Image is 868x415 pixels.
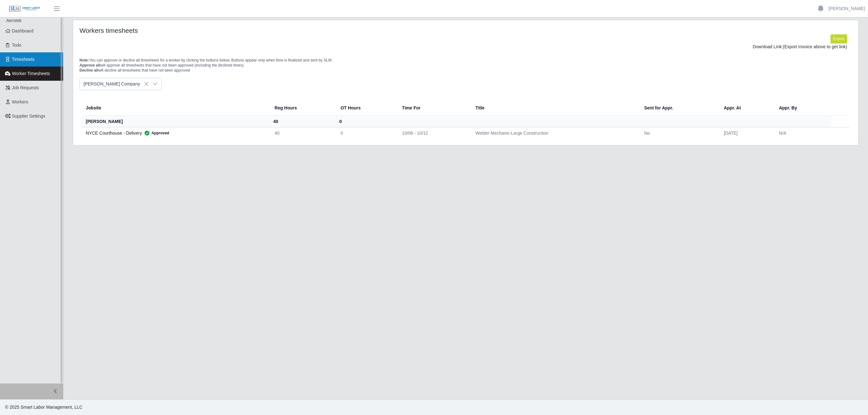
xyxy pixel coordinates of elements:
td: No [639,127,718,139]
th: 0 [336,115,397,127]
th: Appr. By [774,100,831,116]
span: Approved [142,130,169,136]
th: Title [471,100,639,116]
td: 10/06 - 10/12 [397,127,471,139]
th: 40 [270,115,336,127]
span: Dashboard [12,28,34,33]
th: [PERSON_NAME] [82,115,270,127]
a: [PERSON_NAME] [829,5,865,12]
span: Note: [79,58,89,62]
span: Aerotek [6,18,21,23]
img: SLM Logo [9,5,40,12]
td: Welder Mechanic-Large Construction [471,127,639,139]
span: Approve all [79,63,100,67]
span: Lee Company [80,78,149,90]
th: OT Hours [336,100,397,116]
span: (Export Invoice above to get link) [783,44,847,49]
th: Reg Hours [270,100,336,116]
span: Supplier Settings [12,114,45,119]
span: Decline all [79,68,98,73]
span: Workers [12,99,28,104]
td: N/A [774,127,831,139]
td: 40 [270,127,336,139]
th: Time For [397,100,471,116]
span: Job Requests [12,85,39,90]
span: Worker Timesheets [12,71,50,76]
td: 0 [336,127,397,139]
div: NYCE Courthouse - Delivery [86,130,265,136]
th: Appr. At [719,100,774,116]
h4: Workers timesheets [79,26,396,34]
th: Sent for Appr. [639,100,718,116]
span: © 2025 Smart Labor Management, LLC [5,405,82,410]
span: Todo [12,43,21,48]
span: Timesheets [12,57,35,62]
p: You can approve or decline all timesheets for a worker by clicking the buttons below. Buttons app... [79,58,852,73]
td: [DATE] [719,127,774,139]
button: Export [830,34,847,43]
div: Download Link: [84,44,847,50]
th: Jobsite [82,100,270,116]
